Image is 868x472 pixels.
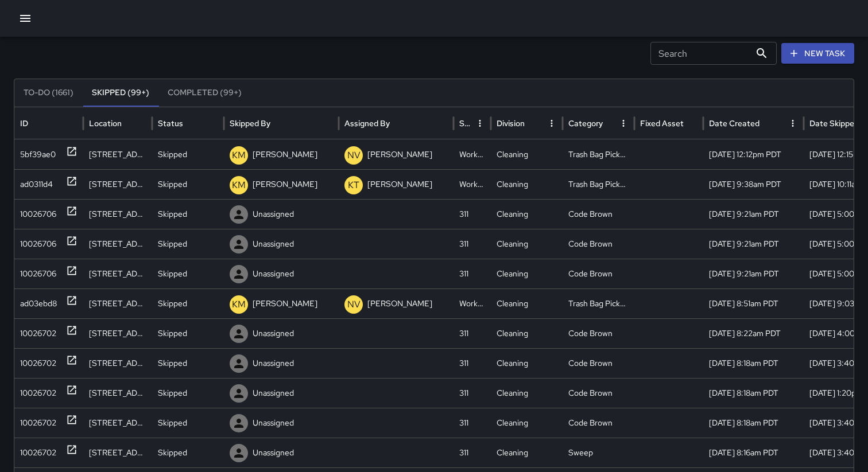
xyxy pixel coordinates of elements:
div: 311 [454,199,491,229]
div: Category [568,118,603,128]
div: 108 9th Street [83,378,152,408]
div: 9/24/2025, 8:18am PDT [703,348,804,378]
div: 9/24/2025, 9:21am PDT [703,199,804,229]
p: Skipped [158,229,187,259]
p: [PERSON_NAME] [253,289,317,318]
div: Location [89,118,122,128]
div: 9/24/2025, 9:38am PDT [703,169,804,199]
div: 108 9th Street [83,348,152,378]
div: Cleaning [491,318,563,348]
div: 9/24/2025, 9:21am PDT [703,229,804,259]
div: 9/24/2025, 8:18am PDT [703,408,804,438]
div: 356 11th Street [83,259,152,288]
div: 311 [454,259,491,288]
div: 9/24/2025, 12:12pm PDT [703,139,804,169]
div: 311 [454,408,491,438]
div: 311 [454,378,491,408]
div: Sweep [563,438,634,467]
div: 122 9th Street [83,408,152,438]
div: 1044 Folsom Street [83,288,152,318]
button: Source column menu [472,115,488,131]
p: Unassigned [253,349,294,378]
div: 10026706 [20,229,56,259]
div: 311 [454,318,491,348]
div: 369 11th Street [83,229,152,259]
button: Category column menu [615,115,631,131]
p: [PERSON_NAME] [367,140,432,169]
p: Skipped [158,349,187,378]
div: Code Brown [563,318,634,348]
p: Skipped [158,408,187,438]
div: 244 9th Street [83,318,152,348]
div: 10026702 [20,319,56,348]
p: [PERSON_NAME] [253,140,317,169]
button: To-Do (1661) [14,79,83,107]
div: Code Brown [563,259,634,288]
div: Division [497,118,525,128]
div: Trash Bag Pickup [563,139,634,169]
div: Cleaning [491,229,563,259]
p: [PERSON_NAME] [367,170,432,199]
div: 9/24/2025, 8:22am PDT [703,318,804,348]
div: 9/24/2025, 8:18am PDT [703,378,804,408]
div: ad03ebd8 [20,289,57,318]
div: Workflows [454,288,491,318]
div: Skipped By [230,118,270,128]
div: Trash Bag Pickup [563,288,634,318]
p: Skipped [158,319,187,348]
div: 10026702 [20,349,56,378]
div: 5bf39ae0 [20,140,56,169]
p: Unassigned [253,319,294,348]
p: Unassigned [253,200,294,229]
p: KM [232,149,246,162]
div: 10026702 [20,438,56,467]
div: Cleaning [491,169,563,199]
div: Code Brown [563,229,634,259]
div: Status [158,118,183,128]
p: Skipped [158,438,187,467]
div: 311 [454,438,491,467]
div: Workflows [454,139,491,169]
p: [PERSON_NAME] [367,289,432,318]
div: 1071 Howard Street [83,139,152,169]
p: KM [232,298,246,311]
div: Trash Bag Pickup [563,169,634,199]
div: Cleaning [491,438,563,467]
div: Assigned By [344,118,390,128]
div: Cleaning [491,199,563,229]
div: 1070 Howard Street [83,169,152,199]
p: Skipped [158,170,187,199]
div: Cleaning [491,378,563,408]
div: Cleaning [491,408,563,438]
p: KT [348,178,359,192]
div: 369 11th Street [83,199,152,229]
p: Skipped [158,140,187,169]
div: 9/24/2025, 9:21am PDT [703,259,804,288]
p: Unassigned [253,408,294,438]
button: Date Created column menu [785,115,801,131]
p: NV [347,149,361,162]
div: Source [459,118,471,128]
div: 10026702 [20,379,56,408]
div: Code Brown [563,408,634,438]
div: 311 [454,229,491,259]
p: Unassigned [253,379,294,408]
button: Completed (99+) [158,79,251,107]
div: Cleaning [491,259,563,288]
p: NV [347,298,361,311]
p: Skipped [158,259,187,288]
div: ad0311d4 [20,170,53,199]
div: Date Skipped [809,118,859,128]
div: Cleaning [491,348,563,378]
p: Skipped [158,200,187,229]
p: Skipped [158,289,187,318]
p: Skipped [158,379,187,408]
p: Unassigned [253,438,294,467]
div: Date Created [709,118,759,128]
div: 10026702 [20,408,56,438]
div: 10026706 [20,259,56,288]
div: 9/24/2025, 8:16am PDT [703,438,804,467]
p: KM [232,178,246,192]
div: Code Brown [563,348,634,378]
button: Skipped (99+) [83,79,158,107]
